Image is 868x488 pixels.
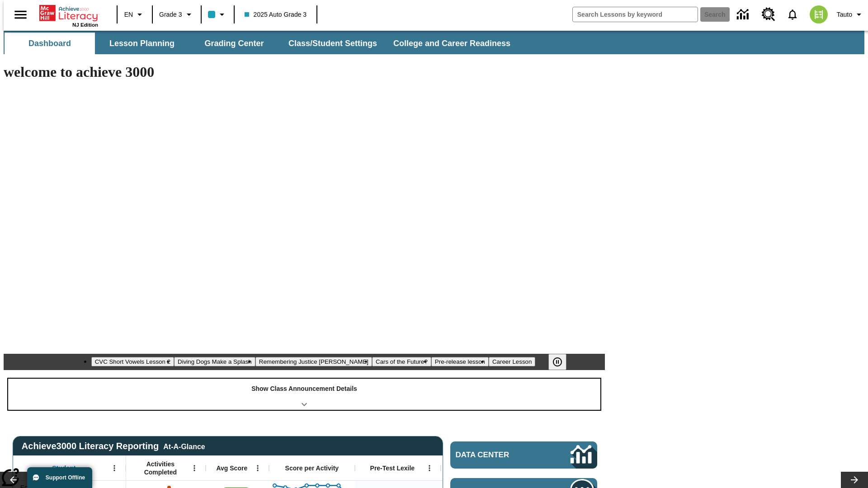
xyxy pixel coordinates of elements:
button: College and Career Readiness [386,33,518,54]
a: Data Center [731,2,756,27]
span: Support Offline [46,474,85,481]
span: 2025 Auto Grade 3 [245,10,307,19]
button: Slide 3 Remembering Justice O'Connor [255,357,372,366]
button: Pause [548,354,566,370]
a: Resource Center, Will open in new tab [756,2,781,27]
span: Pre-Test Lexile [370,464,415,472]
span: Score per Activity [285,464,339,472]
h1: welcome to achieve 3000 [4,64,605,80]
input: search field [573,7,698,22]
span: EN [124,10,133,19]
button: Open Menu [108,461,121,475]
button: Open Menu [423,461,436,475]
img: avatar image [810,5,828,23]
a: Home [39,4,98,22]
div: SubNavbar [4,33,519,54]
button: Class color is light blue. Change class color [204,6,231,23]
button: Grade: Grade 3, Select a grade [156,6,198,23]
button: Lesson carousel, Next [841,472,868,488]
button: Profile/Settings [833,6,868,23]
button: Language: EN, Select a language [120,6,149,23]
div: Show Class Announcement Details [8,379,600,410]
button: Lesson Planning [97,33,187,54]
button: Select a new avatar [804,3,833,26]
button: Grading Center [189,33,279,54]
span: Grade 3 [159,10,182,19]
div: At-A-Glance [163,441,205,451]
button: Slide 4 Cars of the Future? [372,357,431,366]
button: Open Menu [251,461,264,475]
button: Slide 1 CVC Short Vowels Lesson 2 [91,357,174,366]
p: Show Class Announcement Details [251,384,357,394]
div: Pause [548,354,576,370]
span: Data Center [456,450,540,460]
button: Open side menu [7,1,34,28]
button: Dashboard [5,33,95,54]
a: Notifications [781,3,804,26]
a: Data Center [450,441,597,469]
button: Slide 2 Diving Dogs Make a Splash [174,357,255,366]
button: Support Offline [27,467,92,488]
span: Achieve3000 Literacy Reporting [22,441,205,451]
button: Class/Student Settings [281,33,384,54]
button: Slide 6 Career Lesson [489,357,535,366]
span: Student [52,464,75,472]
div: Home [39,3,98,28]
span: NJ Edition [72,22,98,28]
button: Open Menu [188,461,201,475]
button: Slide 5 Pre-release lesson [431,357,489,366]
span: Activities Completed [131,460,190,476]
div: SubNavbar [4,31,864,54]
span: Tauto [837,10,852,19]
span: Avg Score [216,464,247,472]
